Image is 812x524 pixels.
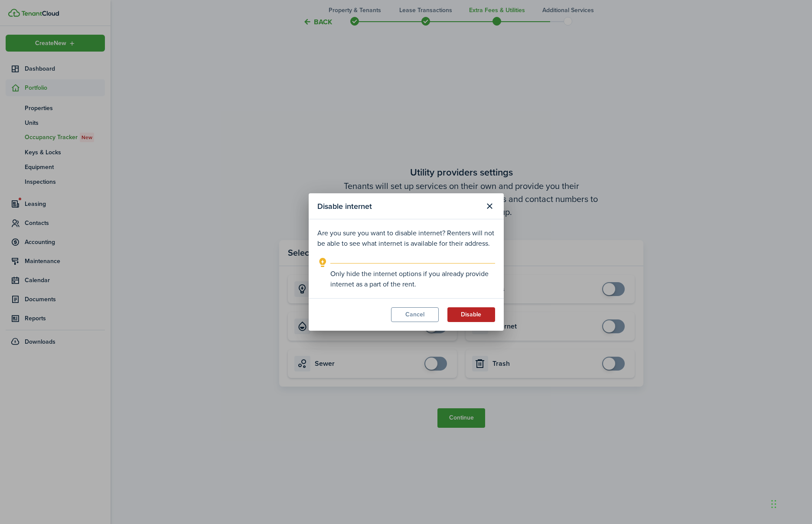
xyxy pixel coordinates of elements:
[317,257,328,268] i: outline
[330,269,495,290] explanation-description: Only hide the internet options if you already provide internet as a part of the rent.
[771,491,776,517] div: Drag
[483,199,497,214] button: Close modal
[447,307,495,322] button: Disable
[317,228,495,249] p: Are you sure you want to disable internet? Renters will not be able to see what internet is avail...
[769,482,812,524] iframe: Chat Widget
[391,307,439,322] button: Cancel
[317,198,480,215] modal-title: Disable internet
